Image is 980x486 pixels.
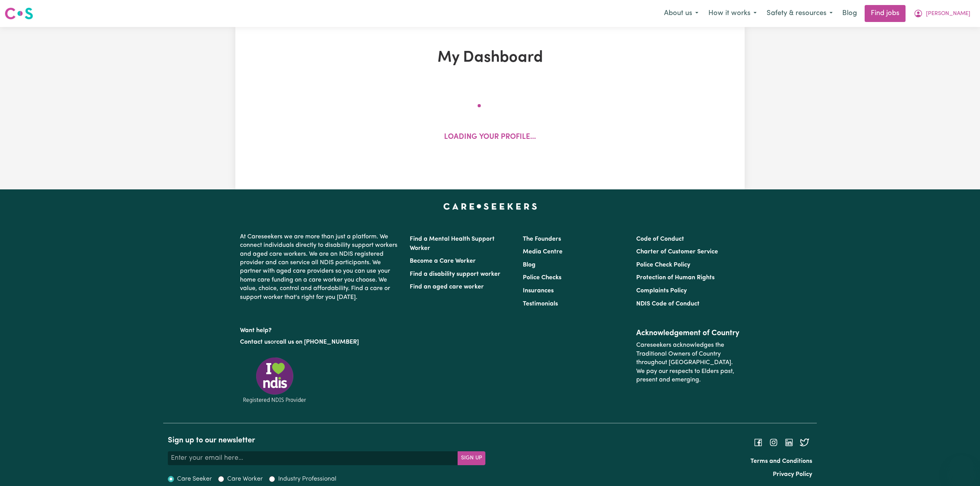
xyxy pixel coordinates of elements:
label: Care Seeker [177,474,212,484]
button: Subscribe [458,451,485,465]
button: About us [659,5,703,22]
a: Charter of Customer Service [636,249,718,255]
a: Blog [523,262,536,268]
label: Industry Professional [278,474,336,484]
a: Find a disability support worker [410,271,500,277]
a: Follow Careseekers on Instagram [769,439,778,445]
a: Protection of Human Rights [636,275,715,281]
a: Find a Mental Health Support Worker [410,236,495,251]
a: Insurances [523,288,554,294]
input: Enter your email here... [168,451,458,465]
iframe: Button to launch messaging window [949,455,974,480]
p: Careseekers acknowledges the Traditional Owners of Country throughout [GEOGRAPHIC_DATA]. We pay o... [636,338,740,387]
p: or [240,335,400,349]
a: Privacy Policy [773,471,812,478]
p: At Careseekers we are more than just a platform. We connect individuals directly to disability su... [240,229,400,305]
a: call us on [PHONE_NUMBER] [276,339,359,345]
label: Care Worker [227,474,263,484]
span: [PERSON_NAME] [926,10,970,18]
a: Contact us [240,339,270,345]
img: Registered NDIS provider [240,356,309,404]
a: Become a Care Worker [410,258,476,264]
a: NDIS Code of Conduct [636,301,700,307]
a: Complaints Policy [636,288,687,294]
a: Follow Careseekers on LinkedIn [784,439,794,445]
a: Police Checks [523,275,561,281]
p: Want help? [240,323,400,335]
h2: Sign up to our newsletter [168,436,485,445]
a: Follow Careseekers on Facebook [754,439,763,445]
p: Loading your profile... [444,132,536,143]
img: Careseekers logo [5,7,33,20]
a: Find an aged care worker [410,284,484,290]
button: Safety & resources [762,5,838,22]
a: Careseekers home page [443,203,537,209]
a: Follow Careseekers on Twitter [800,439,809,445]
h2: Acknowledgement of Country [636,329,740,338]
a: Terms and Conditions [750,458,812,464]
a: Find jobs [865,5,906,22]
a: Blog [838,5,862,22]
h1: My Dashboard [325,49,655,67]
a: Police Check Policy [636,262,690,268]
a: The Founders [523,236,561,242]
a: Media Centre [523,249,563,255]
button: My Account [909,5,975,22]
button: How it works [703,5,762,22]
a: Careseekers logo [5,5,33,22]
a: Code of Conduct [636,236,684,242]
a: Testimonials [523,301,558,307]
